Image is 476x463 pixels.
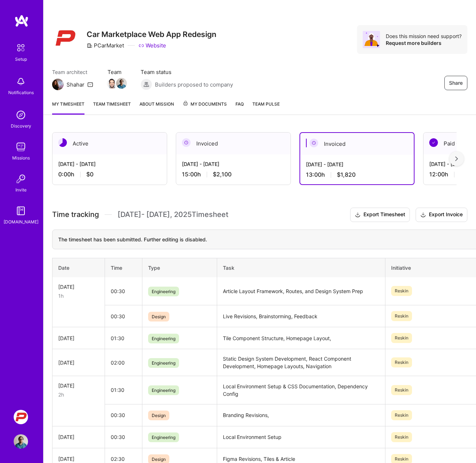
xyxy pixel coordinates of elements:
[58,455,99,463] div: [DATE]
[15,55,27,63] div: Setup
[429,138,438,147] img: Paid Out
[107,78,118,89] img: Team Member Avatar
[93,100,131,115] a: Team timesheet
[14,410,28,424] img: PCarMarket: Car Marketplace Web App Redesign
[67,81,84,88] div: Shahar
[105,349,142,376] td: 02:00
[116,78,127,89] img: Team Member Avatar
[252,101,280,107] span: Team Pulse
[14,140,28,154] img: teamwork
[252,100,280,115] a: Team Pulse
[107,77,117,89] a: Team Member Avatar
[183,100,227,115] a: My Documents
[58,138,67,147] img: Active
[52,25,78,51] img: Company Logo
[386,33,462,40] div: Does this mission need support?
[300,133,414,155] div: Invoiced
[58,391,99,398] div: 2h
[391,311,412,321] span: Reskin
[52,68,93,76] span: Team architect
[14,14,29,27] img: logo
[52,100,84,115] a: My timesheet
[420,211,426,219] i: icon Download
[148,385,179,395] span: Engineering
[449,79,463,87] span: Share
[139,100,174,115] a: About Mission
[14,204,28,218] img: guide book
[391,432,412,442] span: Reskin
[58,433,99,441] div: [DATE]
[182,171,285,178] div: 15:00 h
[350,208,410,222] button: Export Timesheet
[105,404,142,426] td: 00:30
[105,277,142,305] td: 00:30
[87,30,216,39] h3: Car Marketplace Web App Redesign
[235,100,244,115] a: FAQ
[444,76,467,90] button: Share
[14,74,28,89] img: bell
[58,382,99,389] div: [DATE]
[8,89,34,96] div: Notifications
[105,305,142,327] td: 00:30
[217,376,385,404] td: Local Environment Setup & CSS Documentation, Dependency Config
[52,210,99,219] span: Time tracking
[142,258,217,277] th: Type
[391,333,412,343] span: Reskin
[141,79,152,90] img: Builders proposed to company
[107,68,126,76] span: Team
[355,211,361,219] i: icon Download
[117,77,126,89] a: Team Member Avatar
[391,357,412,367] span: Reskin
[416,208,467,222] button: Export Invoice
[52,133,167,154] div: Active
[455,156,458,161] img: right
[58,160,161,168] div: [DATE] - [DATE]
[87,42,124,49] div: PCarMarket
[13,40,28,55] img: setup
[105,327,142,349] td: 01:30
[182,160,285,168] div: [DATE] - [DATE]
[148,287,179,296] span: Engineering
[182,138,191,147] img: Invoiced
[14,434,28,449] img: User Avatar
[14,172,28,186] img: Invite
[87,82,93,87] i: icon Mail
[217,349,385,376] td: Static Design System Development, React Component Development, Homepage Layouts, Navigation
[4,218,38,226] div: [DOMAIN_NAME]
[148,432,179,442] span: Engineering
[12,410,30,424] a: PCarMarket: Car Marketplace Web App Redesign
[52,258,105,277] th: Date
[12,154,30,162] div: Missions
[306,161,408,168] div: [DATE] - [DATE]
[105,258,142,277] th: Time
[138,42,166,49] a: Website
[118,210,228,219] span: [DATE] - [DATE] , 2025 Timesheet
[217,305,385,327] td: Live Revisions, Brainstorming, Feedback
[148,411,169,420] span: Design
[58,283,99,291] div: [DATE]
[310,139,318,147] img: Invoiced
[217,327,385,349] td: Tile Component Structure, Homepage Layout,
[141,68,233,76] span: Team status
[337,171,356,179] span: $1,820
[58,359,99,366] div: [DATE]
[148,312,169,321] span: Design
[391,286,412,296] span: Reskin
[87,43,92,48] i: icon CompanyGray
[217,404,385,426] td: Branding Revisions,
[386,40,462,46] div: Request more builders
[391,410,412,420] span: Reskin
[105,376,142,404] td: 01:30
[58,171,161,178] div: 0:00 h
[183,100,227,108] span: My Documents
[105,426,142,448] td: 00:30
[15,186,27,194] div: Invite
[217,426,385,448] td: Local Environment Setup
[363,31,380,48] img: Avatar
[217,258,385,277] th: Task
[86,171,93,178] span: $0
[217,277,385,305] td: Article Layout Framework, Routes, and Design System Prep
[52,79,64,90] img: Team Architect
[155,81,233,88] span: Builders proposed to company
[213,171,232,178] span: $2,100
